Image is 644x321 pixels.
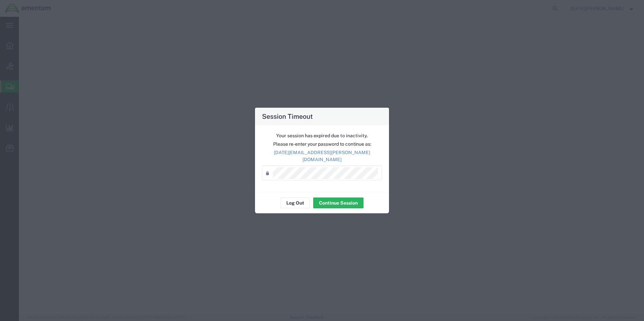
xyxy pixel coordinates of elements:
[262,149,382,163] p: [DATE][EMAIL_ADDRESS][PERSON_NAME][DOMAIN_NAME]
[262,132,382,139] p: Your session has expired due to inactivity.
[262,111,313,121] h4: Session Timeout
[313,198,363,208] button: Continue Session
[262,141,382,148] p: Please re-enter your password to continue as:
[281,198,310,208] button: Log Out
